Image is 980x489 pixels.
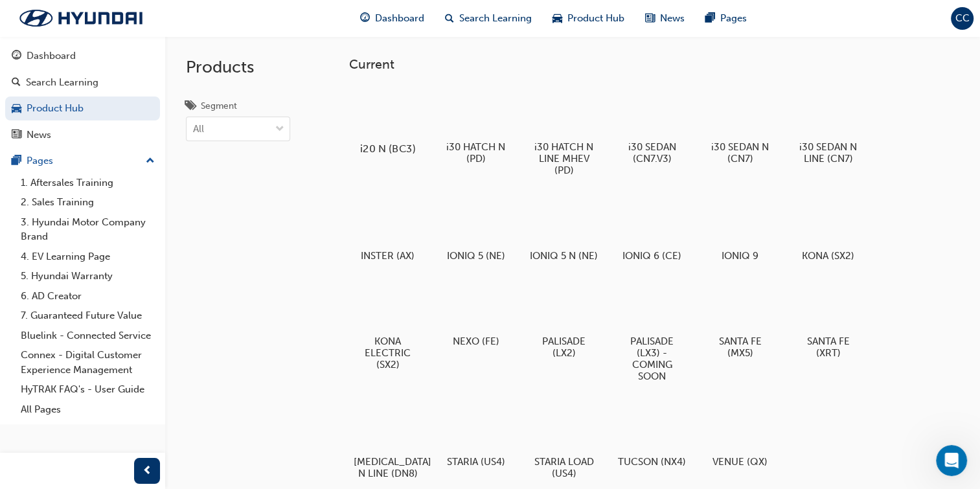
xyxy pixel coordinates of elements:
h5: i30 HATCH N (PD) [442,141,510,165]
h5: SANTA FE (MX5) [706,335,774,359]
h5: PALISADE (LX2) [530,335,598,359]
span: pages-icon [705,10,715,27]
img: Trak [6,5,155,32]
a: All Pages [16,400,160,420]
a: NEXO (FE) [437,277,515,352]
span: car-icon [553,10,562,27]
span: news-icon [12,130,21,141]
span: news-icon [645,10,655,27]
div: Dashboard [27,49,76,63]
a: HyTRAK FAQ's - User Guide [16,380,160,400]
h5: i30 SEDAN N LINE (CN7) [794,141,862,165]
h5: [MEDICAL_DATA] N LINE (DN8) [354,456,422,479]
a: 6. AD Creator [16,286,160,306]
h5: KONA ELECTRIC (SX2) [354,335,422,370]
a: Bluelink - Connected Service [16,326,160,346]
div: All [193,122,204,137]
a: Search Learning [5,71,160,95]
div: Search Learning [26,75,98,90]
a: i30 HATCH N LINE MHEV (PD) [525,82,603,181]
a: PALISADE (LX3) - COMING SOON [613,277,691,387]
a: i30 SEDAN (CN7.V3) [613,82,691,169]
h2: Products [186,57,290,78]
a: search-iconSearch Learning [435,5,542,32]
span: car-icon [12,103,21,115]
span: News [660,11,685,26]
a: PALISADE (LX2) [525,277,603,363]
a: IONIQ 9 [701,191,779,266]
a: 3. Hyundai Motor Company Brand [16,212,160,247]
a: 7. Guaranteed Future Value [16,306,160,326]
h5: IONIQ 5 (NE) [442,250,510,262]
h3: Current [349,57,959,72]
a: STARIA (US4) [437,397,515,472]
h5: STARIA (US4) [442,456,510,468]
h5: i30 HATCH N LINE MHEV (PD) [530,141,598,176]
button: DashboardSearch LearningProduct HubNews [5,41,160,149]
a: IONIQ 5 N (NE) [525,191,603,266]
span: search-icon [445,10,454,27]
a: News [5,123,160,147]
h5: VENUE (QX) [706,456,774,468]
a: INSTER (AX) [349,191,427,266]
a: Connex - Digital Customer Experience Management [16,345,160,380]
span: prev-icon [142,463,152,479]
a: i30 HATCH N (PD) [437,82,515,169]
a: 4. EV Learning Page [16,247,160,267]
a: i30 SEDAN N LINE (CN7) [790,82,867,169]
a: STARIA LOAD (US4) [525,397,603,484]
span: Dashboard [375,11,424,26]
a: i20 N (BC3) [349,82,427,157]
a: Dashboard [5,44,160,68]
span: guage-icon [12,51,21,62]
h5: IONIQ 6 (CE) [618,250,686,262]
span: up-icon [146,153,155,170]
a: KONA (SX2) [790,191,867,266]
a: guage-iconDashboard [350,5,435,32]
span: Search Learning [459,11,532,26]
h5: STARIA LOAD (US4) [530,456,598,479]
a: 1. Aftersales Training [16,173,160,193]
a: SANTA FE (MX5) [701,277,779,363]
a: KONA ELECTRIC (SX2) [349,277,427,375]
h5: IONIQ 5 N (NE) [530,250,598,262]
button: CC [951,7,974,30]
span: search-icon [12,77,21,89]
h5: INSTER (AX) [354,250,422,262]
h5: KONA (SX2) [794,250,862,262]
a: 2. Sales Training [16,192,160,212]
span: tags-icon [186,101,196,113]
h5: i30 SEDAN N (CN7) [706,141,774,165]
span: CC [955,11,970,26]
h5: NEXO (FE) [442,335,510,347]
a: i30 SEDAN N (CN7) [701,82,779,169]
span: pages-icon [12,155,21,167]
a: TUCSON (NX4) [613,397,691,472]
h5: i20 N (BC3) [352,142,424,155]
a: IONIQ 6 (CE) [613,191,691,266]
div: Pages [27,154,53,168]
span: down-icon [275,121,284,138]
a: pages-iconPages [695,5,757,32]
div: News [27,128,51,142]
a: car-iconProduct Hub [542,5,635,32]
h5: IONIQ 9 [706,250,774,262]
span: Product Hub [567,11,624,26]
span: Pages [720,11,747,26]
h5: i30 SEDAN (CN7.V3) [618,141,686,165]
a: 5. Hyundai Warranty [16,266,160,286]
a: SANTA FE (XRT) [790,277,867,363]
a: [MEDICAL_DATA] N LINE (DN8) [349,397,427,484]
a: news-iconNews [635,5,695,32]
h5: PALISADE (LX3) - COMING SOON [618,335,686,382]
a: Product Hub [5,97,160,120]
button: Pages [5,149,160,173]
iframe: Intercom live chat [936,445,967,476]
a: IONIQ 5 (NE) [437,191,515,266]
span: guage-icon [360,10,370,27]
a: VENUE (QX) [701,397,779,472]
h5: TUCSON (NX4) [618,456,686,468]
div: Segment [201,100,237,113]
